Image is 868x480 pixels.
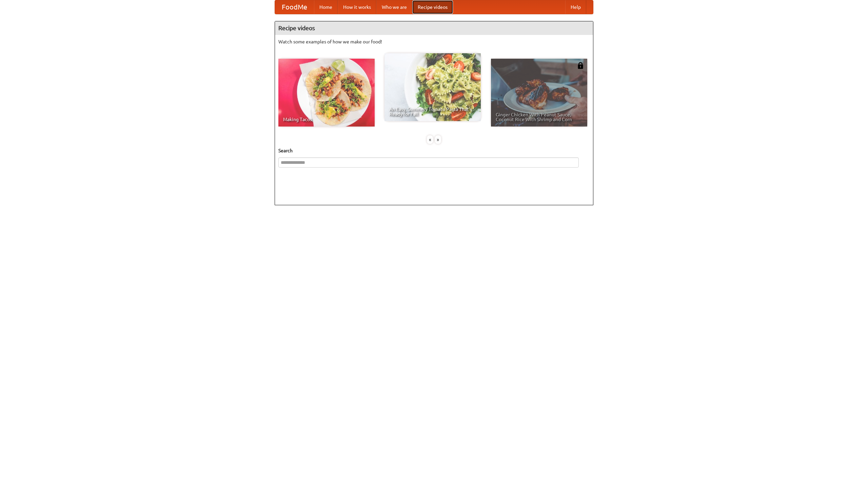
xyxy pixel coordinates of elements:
a: Help [565,0,586,14]
h5: Search [278,147,590,154]
img: 483408.png [577,62,584,69]
a: FoodMe [275,0,314,14]
a: Who we are [376,0,412,14]
a: Making Tacos [278,59,375,127]
a: Recipe videos [412,0,453,14]
span: Making Tacos [283,117,370,122]
a: Home [314,0,338,14]
div: » [435,135,441,144]
h4: Recipe videos [275,21,593,35]
span: An Easy, Summery Tomato Pasta That's Ready for Fall [389,107,476,116]
a: How it works [338,0,376,14]
p: Watch some examples of how we make our food! [278,38,590,45]
div: « [427,135,433,144]
a: An Easy, Summery Tomato Pasta That's Ready for Fall [384,53,481,121]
